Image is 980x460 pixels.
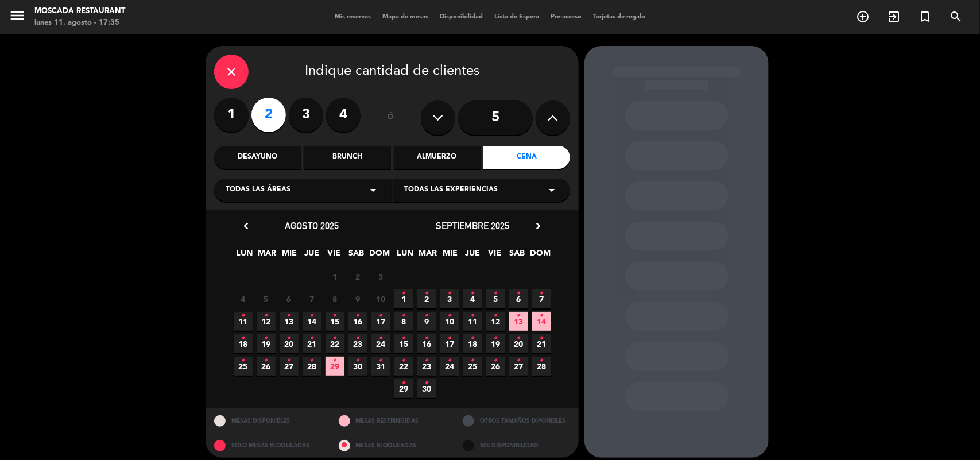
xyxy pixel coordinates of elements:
[517,284,521,303] i: •
[517,329,521,347] i: •
[304,146,390,169] div: Brunch
[240,220,252,232] i: chevron_left
[471,307,475,325] i: •
[394,334,413,353] span: 15
[303,357,321,376] span: 28
[417,289,436,308] span: 2
[545,14,587,20] span: Pre-acceso
[463,289,482,308] span: 4
[310,307,314,325] i: •
[257,312,276,331] span: 12
[325,246,344,265] span: VIE
[417,357,436,376] span: 23
[379,307,383,325] i: •
[326,289,344,308] span: 8
[326,267,344,286] span: 1
[224,65,238,79] i: close
[483,146,570,169] div: Cena
[440,334,459,353] span: 17
[226,184,290,196] span: Todas las áreas
[540,284,544,303] i: •
[370,246,389,265] span: DOM
[540,329,544,347] i: •
[918,10,932,24] i: turned_in_not
[310,351,314,370] i: •
[347,246,366,265] span: SAB
[517,307,521,325] i: •
[371,312,390,331] span: 17
[326,334,344,353] span: 22
[486,312,505,331] span: 12
[425,374,429,392] i: •
[404,184,498,196] span: Todas las experiencias
[214,98,249,132] label: 1
[856,10,870,24] i: add_circle_outline
[287,307,291,325] i: •
[372,98,409,138] div: ó
[371,334,390,353] span: 24
[486,334,505,353] span: 19
[280,334,299,353] span: 20
[356,329,360,347] i: •
[377,14,434,20] span: Mapa de mesas
[330,408,455,433] div: MESAS RESTRINGIDAS
[333,351,337,370] i: •
[494,329,498,347] i: •
[394,289,413,308] span: 1
[287,329,291,347] i: •
[287,351,291,370] i: •
[454,433,579,458] div: SIN DISPONIBILIDAD
[264,351,268,370] i: •
[396,246,415,265] span: LUN
[509,357,528,376] span: 27
[448,307,452,325] i: •
[348,289,367,308] span: 9
[206,433,330,458] div: SOLO MESAS BLOQUEADAS
[587,14,651,20] span: Tarjetas de regalo
[34,17,125,29] div: lunes 11. agosto - 17:35
[34,6,125,17] div: Moscada Restaurant
[394,379,413,398] span: 29
[234,334,253,353] span: 18
[9,7,26,24] i: menu
[257,334,276,353] span: 19
[234,357,253,376] span: 25
[310,329,314,347] i: •
[448,329,452,347] i: •
[494,351,498,370] i: •
[454,408,579,433] div: OTROS TAMAÑOS DIPONIBLES
[425,284,429,303] i: •
[486,357,505,376] span: 26
[448,284,452,303] i: •
[333,307,337,325] i: •
[285,220,339,231] span: agosto 2025
[303,246,321,265] span: JUE
[417,312,436,331] span: 9
[348,312,367,331] span: 16
[509,312,528,331] span: 13
[280,357,299,376] span: 27
[494,307,498,325] i: •
[494,284,498,303] i: •
[545,183,559,197] i: arrow_drop_down
[530,246,549,265] span: DOM
[303,334,321,353] span: 21
[417,379,436,398] span: 30
[289,98,323,132] label: 3
[486,289,505,308] span: 5
[280,312,299,331] span: 13
[463,334,482,353] span: 18
[394,312,413,331] span: 8
[241,329,245,347] i: •
[371,357,390,376] span: 31
[234,289,253,308] span: 4
[303,289,321,308] span: 7
[425,329,429,347] i: •
[394,357,413,376] span: 22
[540,351,544,370] i: •
[440,357,459,376] span: 24
[234,312,253,331] span: 11
[9,7,26,28] button: menu
[235,246,254,265] span: LUN
[379,351,383,370] i: •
